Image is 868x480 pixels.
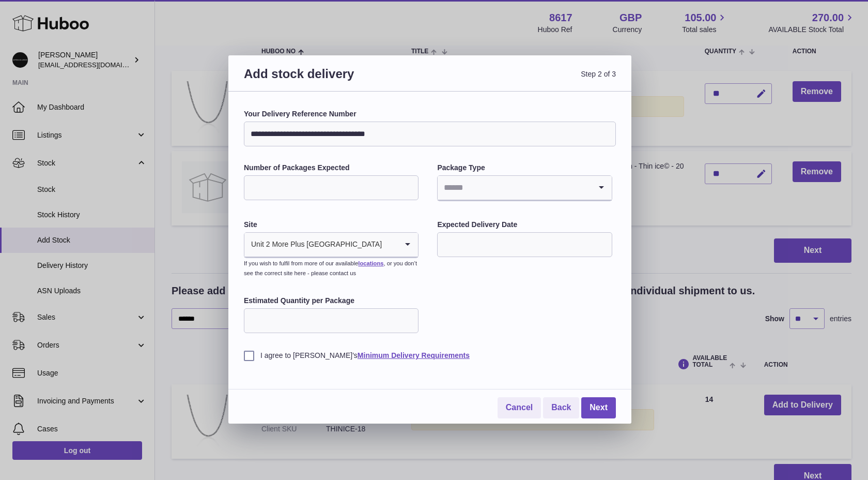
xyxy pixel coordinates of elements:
a: locations [358,260,383,266]
a: Next [581,397,616,418]
span: Unit 2 More Plus [GEOGRAPHIC_DATA] [244,233,382,257]
h3: Add stock delivery [244,66,430,94]
div: Search for option [244,233,418,258]
label: Estimated Quantity per Package [244,296,419,306]
label: Site [244,220,419,230]
input: Search for option [438,176,591,200]
span: Step 2 of 3 [430,66,616,94]
div: Search for option [438,176,611,201]
label: Number of Packages Expected [244,163,419,173]
label: Your Delivery Reference Number [244,109,616,119]
label: Expected Delivery Date [437,220,612,230]
a: Minimum Delivery Requirements [358,351,470,359]
small: If you wish to fulfil from more of our available , or you don’t see the correct site here - pleas... [244,260,417,276]
a: Back [543,397,579,418]
label: I agree to [PERSON_NAME]'s [244,351,616,361]
input: Search for option [382,233,397,257]
a: Cancel [498,397,541,418]
label: Package Type [437,163,612,173]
